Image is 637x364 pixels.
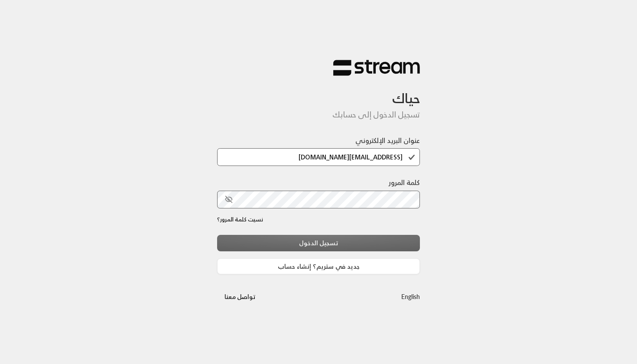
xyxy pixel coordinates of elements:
[217,110,420,120] h5: تسجيل الدخول إلى حسابك
[217,148,420,166] input: اكتب بريدك الإلكتروني هنا
[217,289,263,305] button: تواصل معنا
[217,215,263,224] a: نسيت كلمة المرور؟
[217,76,420,106] h3: حياك
[355,135,420,146] label: عنوان البريد الإلكتروني
[217,258,420,274] a: جديد في ستريم؟ إنشاء حساب
[221,192,236,207] button: toggle password visibility
[389,177,420,188] label: كلمة المرور
[401,289,420,305] a: English
[217,291,263,302] a: تواصل معنا
[333,59,420,76] img: Stream Logo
